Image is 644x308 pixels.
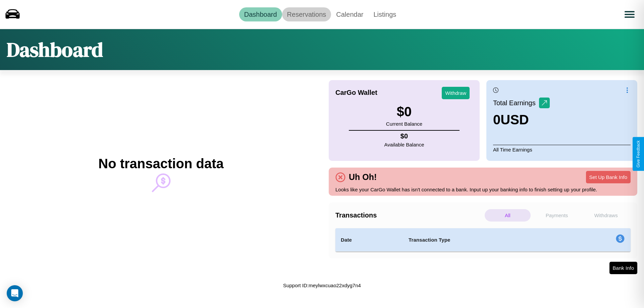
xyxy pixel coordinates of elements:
h1: Dashboard [7,36,103,63]
p: Total Earnings [493,97,539,109]
h4: $ 0 [384,132,424,140]
button: Bank Info [609,262,637,274]
div: Give Feedback [636,140,641,168]
h2: No transaction data [98,156,223,171]
h3: 0 USD [493,112,550,127]
h4: Uh Oh! [345,172,380,182]
div: Open Intercom Messenger [7,285,23,301]
button: Withdraw [442,87,470,99]
p: Withdraws [583,209,629,222]
a: Reservations [282,7,331,21]
p: Available Balance [384,140,424,149]
p: Support ID: meylwxcuao22xdyg7n4 [283,281,361,290]
button: Open menu [620,5,639,24]
p: All Time Earnings [493,145,631,154]
h4: Transactions [335,211,483,219]
a: Listings [368,7,401,21]
p: Current Balance [386,119,422,128]
h4: Date [341,236,398,244]
button: Set Up Bank Info [586,171,631,183]
a: Dashboard [239,7,282,21]
h3: $ 0 [386,104,422,119]
p: All [485,209,531,222]
table: simple table [335,228,631,252]
h4: Transaction Type [409,236,561,244]
a: Calendar [331,7,368,21]
p: Looks like your CarGo Wallet has isn't connected to a bank. Input up your banking info to finish ... [335,185,631,194]
p: Payments [534,209,580,222]
h4: CarGo Wallet [335,89,377,97]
